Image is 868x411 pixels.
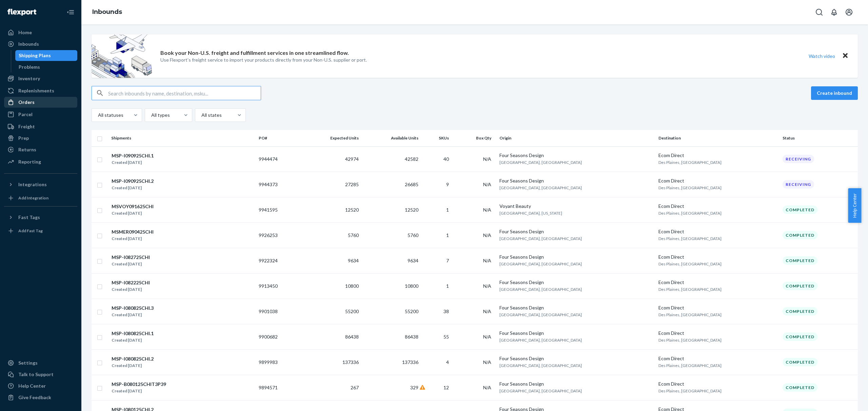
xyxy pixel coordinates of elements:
div: Four Seasons Design [499,330,653,337]
div: Ecom Direct [658,203,777,210]
div: Receiving [783,180,814,189]
span: 1 [446,283,449,289]
div: Inbounds [18,41,39,47]
div: Replenishments [18,87,54,94]
div: Ecom Direct [658,330,777,337]
button: Close [841,51,850,61]
span: Des Plaines, [GEOGRAPHIC_DATA] [658,160,722,165]
span: 329 [410,385,418,390]
div: Four Seasons Design [499,254,653,260]
th: SKUs [421,130,454,146]
a: Prep [4,133,77,144]
th: PO# [256,130,300,146]
div: Four Seasons Design [499,177,653,184]
div: Freight [18,123,35,130]
span: 1 [446,207,449,213]
span: [GEOGRAPHIC_DATA], [GEOGRAPHIC_DATA] [499,236,582,241]
span: 27285 [345,181,359,187]
div: MSP-B080125CHIT3P39 [112,381,166,388]
div: Completed [783,282,817,290]
div: Completed [783,307,817,316]
button: Watch video [804,51,840,61]
span: Support [14,5,38,11]
span: [GEOGRAPHIC_DATA], [GEOGRAPHIC_DATA] [499,312,582,317]
input: All statuses [97,112,98,118]
a: Freight [4,121,77,132]
div: Four Seasons Design [499,279,653,286]
div: Integrations [18,181,47,188]
span: 137336 [402,359,418,365]
td: 9944474 [256,146,300,172]
span: Des Plaines, [GEOGRAPHIC_DATA] [658,211,722,216]
button: Fast Tags [4,212,77,223]
th: Destination [656,130,780,146]
a: Inventory [4,73,77,84]
span: 12 [443,385,449,390]
p: Book your Non-U.S. freight and fulfillment services in one streamlined flow. [160,49,349,57]
div: Problems [19,64,40,70]
div: Ecom Direct [658,381,777,387]
button: Open Search Box [812,5,826,19]
span: N/A [483,232,491,238]
div: Add Fast Tag [18,228,43,234]
span: 12520 [345,207,359,213]
span: 12520 [405,207,418,213]
div: MSP-I090925CHI.2 [112,178,154,185]
div: MSMER090425CHI [112,229,154,235]
span: 9634 [408,258,418,263]
a: Parcel [4,109,77,120]
div: Created [DATE] [112,337,154,344]
span: [GEOGRAPHIC_DATA], [GEOGRAPHIC_DATA] [499,363,582,368]
span: N/A [483,308,491,314]
span: 55 [443,334,449,340]
td: 9913450 [256,273,300,299]
td: 9941595 [256,197,300,222]
div: Fast Tags [18,214,40,221]
button: Talk to Support [4,369,77,380]
div: Ecom Direct [658,304,777,311]
span: 38 [443,308,449,314]
td: 9926253 [256,222,300,248]
span: 267 [351,385,359,390]
span: 9634 [348,258,359,263]
th: Box Qty [454,130,497,146]
div: Created [DATE] [112,286,150,293]
div: Add Integration [18,195,48,201]
div: Help Center [18,383,46,389]
button: Help Center [848,188,861,223]
input: Search inbounds by name, destination, msku... [108,86,261,100]
div: Completed [783,231,817,239]
span: Des Plaines, [GEOGRAPHIC_DATA] [658,338,722,343]
div: Created [DATE] [112,210,154,217]
td: 9894571 [256,375,300,400]
span: N/A [483,207,491,213]
div: Created [DATE] [112,159,154,166]
div: Ecom Direct [658,228,777,235]
div: Four Seasons Design [499,228,653,235]
span: 9 [446,181,449,187]
a: Problems [15,62,78,72]
div: MSP-I080825CHI.1 [112,330,154,337]
a: Returns [4,144,77,155]
div: MSP-I090925CHI.1 [112,152,154,159]
span: Des Plaines, [GEOGRAPHIC_DATA] [658,236,722,241]
span: 7 [446,258,449,263]
div: Created [DATE] [112,311,154,318]
div: MSP-I082725CHI [112,254,150,261]
span: N/A [483,258,491,263]
span: 86438 [345,334,359,340]
div: Ecom Direct [658,152,777,159]
div: MSP-I080825CHI.3 [112,305,154,311]
a: Shipping Plans [15,50,78,61]
th: Expected Units [300,130,361,146]
span: N/A [483,283,491,289]
span: 5760 [348,232,359,238]
div: Give Feedback [18,394,51,401]
span: 86438 [405,334,418,340]
span: [GEOGRAPHIC_DATA], [GEOGRAPHIC_DATA] [499,261,582,266]
p: Use Flexport’s freight service to import your products directly from your Non-U.S. supplier or port. [160,57,367,63]
span: 5760 [408,232,418,238]
div: Home [18,29,32,36]
th: Origin [497,130,656,146]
